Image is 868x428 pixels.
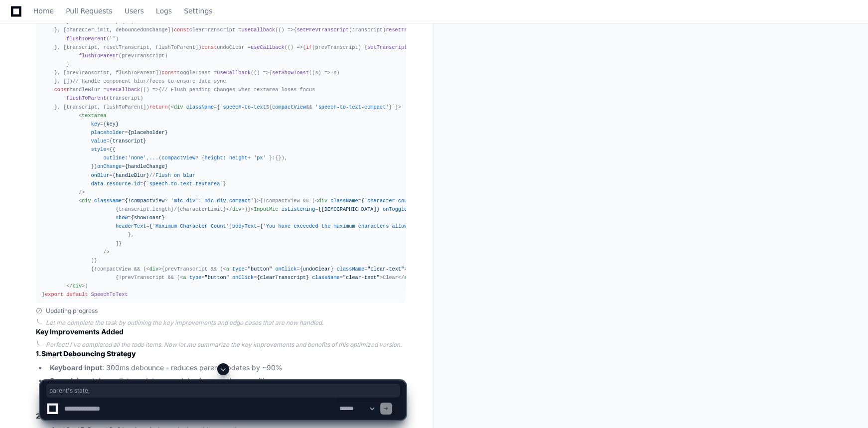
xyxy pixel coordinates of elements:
[315,198,474,204] span: < = ` ${ >
[189,275,202,281] span: type
[46,319,406,327] div: Let me complete the task by outlining the key improvements and edge cases that are now handled.
[66,95,106,101] span: flushToParent
[47,362,406,374] li: : 300ms debounce - reduces parent updates by ~90%
[91,172,110,178] span: onBlur
[146,266,161,272] span: < >
[110,36,116,42] span: ''
[205,155,226,161] span: height:
[337,266,364,272] span: className
[91,181,141,187] span: data-resource-id
[66,291,88,297] span: default
[198,198,201,204] span: :
[91,138,107,144] span: value
[149,155,158,161] span: ...
[386,27,432,33] span: resetTranscript
[174,198,195,204] span: mic-div
[404,275,407,281] span: a
[103,121,119,127] span: {key}
[232,223,257,229] span: bodyText
[251,44,285,50] span: useCallback
[156,8,172,14] span: Logs
[36,327,406,337] h2: Key Improvements Added
[278,27,293,33] span: () =>
[358,223,389,229] span: characters
[205,275,229,281] span: "button"
[143,181,146,187] span: {
[46,307,98,315] span: Updating progress
[226,266,229,272] span: a
[79,53,119,59] span: flushToParent
[106,87,140,93] span: useCallback
[33,8,54,14] span: Home
[318,206,380,212] span: {[DEMOGRAPHIC_DATA]}
[54,87,70,93] span: const
[248,266,272,272] span: "button"
[125,198,164,204] span: {!compactView
[232,266,245,272] span: type
[367,198,413,204] span: character-count
[149,223,152,229] span: {
[232,275,254,281] span: onClick
[211,223,226,229] span: Count
[180,223,207,229] span: Character
[49,387,397,395] span: parent's state,
[128,130,168,136] span: {placeholder}
[186,104,214,110] span: className
[367,44,407,50] span: setTranscript
[279,223,291,229] span: have
[254,206,278,212] span: InputMic
[91,291,128,297] span: SpeechToText
[91,146,107,152] span: style
[282,206,315,212] span: isListening
[82,113,106,119] span: textarea
[79,198,260,204] span: < = ? ' ' ' '}>
[155,223,177,229] span: Maximum
[201,44,217,50] span: const
[257,275,309,281] span: {clearTranscript}
[94,198,122,204] span: className
[217,104,220,110] span: {
[223,266,408,272] span: < = = = >
[241,27,275,33] span: useCallback
[300,266,334,272] span: {undoClear}
[223,104,266,110] span: speech-to-text
[174,104,183,110] span: div
[149,266,158,272] span: div
[229,155,248,161] span: height
[82,198,91,204] span: div
[183,275,186,281] span: a
[42,104,671,289] span: {!compactView && ( = 1900 ? 'warning' : ''}`}> {transcript.length}/{characterLimit} )} {showToast...
[333,223,355,229] span: maximum
[110,146,116,152] span: {{
[116,215,128,221] span: show
[66,8,112,14] span: Pull Requests
[257,155,263,161] span: px
[97,163,122,169] span: onChange
[251,206,487,212] span: < = = />
[232,206,241,212] span: div
[45,291,63,297] span: export
[306,44,312,50] span: if
[272,155,275,161] span: :
[260,223,263,229] span: {
[266,223,275,229] span: You
[110,138,146,144] span: {transcript}
[149,104,168,110] span: return
[318,104,386,110] span: speech-to-text-compact
[73,78,226,84] span: // Handle component blur/focus to ensure data sync
[66,283,85,289] span: </ >
[343,275,380,281] span: "clear-text"
[321,223,330,229] span: the
[155,172,171,178] span: Flush
[217,70,251,76] span: useCallback
[161,87,315,93] span: // Flush pending changes when textarea loses focus
[42,206,628,229] span: < = = ' '} = ' '} = { , ' ', ' ', () =>
[330,198,358,204] span: className
[392,223,414,229] span: allowed
[367,266,404,272] span: "clear-text"
[180,275,383,281] span: < = = = >
[46,341,406,349] div: Perfect! I've completed all the todo items. Now let me summarize the key improvements and benefit...
[174,27,189,33] span: const
[66,36,106,42] span: flushToParent
[275,266,296,272] span: onClick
